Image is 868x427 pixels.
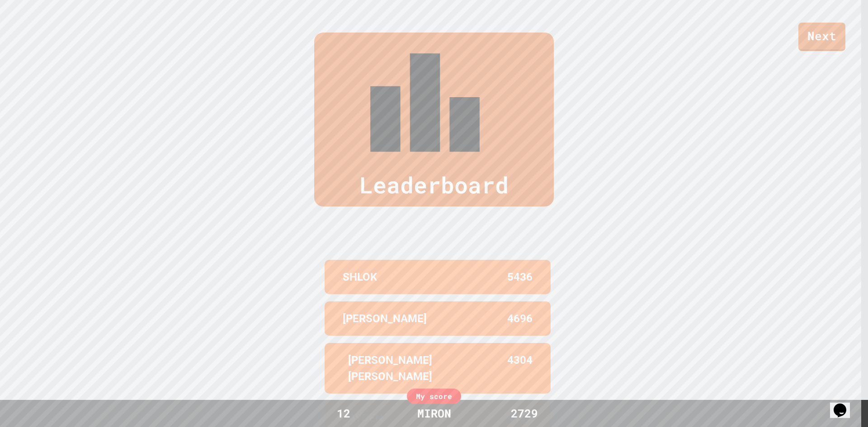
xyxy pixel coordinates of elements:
div: MIRON [408,405,460,422]
p: 4304 [507,352,533,385]
div: 2729 [491,405,558,422]
p: 4696 [507,310,533,327]
p: 5436 [507,269,533,285]
div: My score [407,389,461,404]
div: 12 [310,405,377,422]
div: Leaderboard [314,33,554,206]
p: SHLOK [343,269,377,285]
iframe: chat widget [830,391,859,418]
p: [PERSON_NAME] [PERSON_NAME] [343,352,438,385]
p: [PERSON_NAME] [343,310,427,327]
a: Next [798,23,845,51]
